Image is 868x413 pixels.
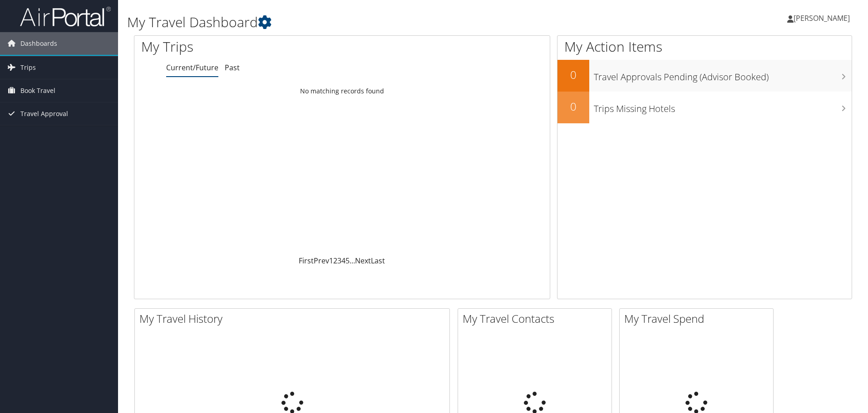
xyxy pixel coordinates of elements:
h2: 0 [557,67,589,83]
a: 3 [337,256,341,266]
span: [PERSON_NAME] [794,13,850,23]
h1: My Trips [141,37,370,56]
a: 2 [333,256,337,266]
a: 0Travel Approvals Pending (Advisor Booked) [557,60,852,92]
h2: My Travel Contacts [463,311,612,326]
h2: My Travel Spend [624,311,773,326]
a: First [299,256,314,266]
h1: My Action Items [557,37,852,56]
a: [PERSON_NAME] [787,5,859,32]
a: 4 [341,256,345,266]
h1: My Travel Dashboard [127,13,615,32]
span: Travel Approval [20,102,68,125]
span: Trips [20,56,36,79]
h2: My Travel History [139,311,449,326]
a: 5 [345,256,350,266]
a: 1 [329,256,333,266]
h3: Trips Missing Hotels [594,98,852,115]
a: Past [225,63,240,73]
span: … [350,256,355,266]
td: No matching records found [134,83,550,99]
span: Dashboards [20,32,57,55]
a: Prev [314,256,329,266]
img: airportal-logo.png [20,6,111,27]
a: Next [355,256,371,266]
a: Current/Future [166,63,218,73]
a: Last [371,256,385,266]
h3: Travel Approvals Pending (Advisor Booked) [594,66,852,83]
span: Book Travel [20,79,55,102]
a: 0Trips Missing Hotels [557,92,852,123]
h2: 0 [557,99,589,114]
